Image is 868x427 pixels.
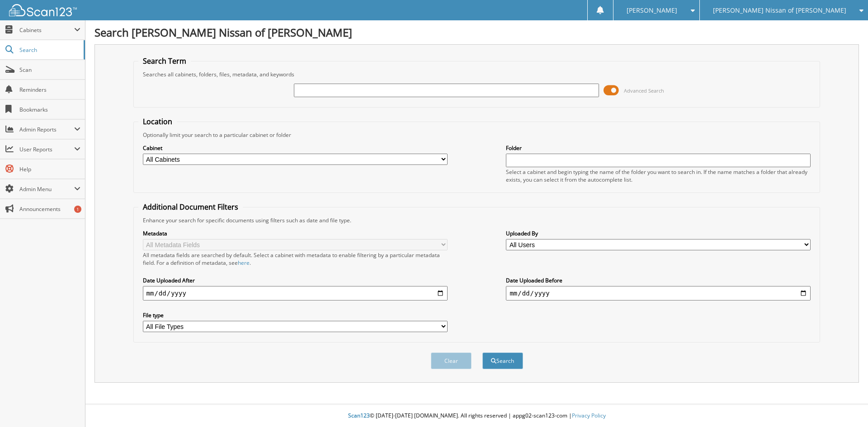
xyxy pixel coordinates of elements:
[19,66,80,74] span: Scan
[19,126,74,133] span: Admin Reports
[624,87,664,94] span: Advanced Search
[138,216,816,224] div: Enhance your search for specific documents using filters such as date and file type.
[713,8,846,13] span: [PERSON_NAME] Nissan of [PERSON_NAME]
[572,412,606,419] a: Privacy Policy
[143,144,448,152] label: Cabinet
[138,131,816,139] div: Optionally limit your search to a particular cabinet or folder
[348,412,370,419] span: Scan123
[143,230,448,237] label: Metadata
[85,405,868,427] div: © [DATE]-[DATE] [DOMAIN_NAME]. All rights reserved | appg02-scan123-com |
[506,144,811,152] label: Folder
[19,86,80,94] span: Reminders
[506,230,811,237] label: Uploaded By
[19,165,80,173] span: Help
[19,185,74,193] span: Admin Menu
[19,106,80,113] span: Bookmarks
[94,25,859,40] h1: Search [PERSON_NAME] Nissan of [PERSON_NAME]
[19,46,79,54] span: Search
[138,70,816,78] div: Searches all cabinets, folders, files, metadata, and keywords
[9,4,77,16] img: scan123-logo-white.svg
[138,56,191,66] legend: Search Term
[19,145,74,153] span: User Reports
[143,251,448,267] div: All metadata fields are searched by default. Select a cabinet with metadata to enable filtering b...
[431,352,472,369] button: Clear
[506,286,811,300] input: end
[506,277,811,284] label: Date Uploaded Before
[138,117,177,127] legend: Location
[19,26,74,34] span: Cabinets
[143,277,448,284] label: Date Uploaded After
[138,202,243,212] legend: Additional Document Filters
[19,205,80,213] span: Announcements
[74,206,81,213] div: 1
[238,259,250,267] a: here
[627,8,677,13] span: [PERSON_NAME]
[506,168,811,183] div: Select a cabinet and begin typing the name of the folder you want to search in. If the name match...
[143,286,448,300] input: start
[143,311,448,319] label: File type
[482,352,523,369] button: Search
